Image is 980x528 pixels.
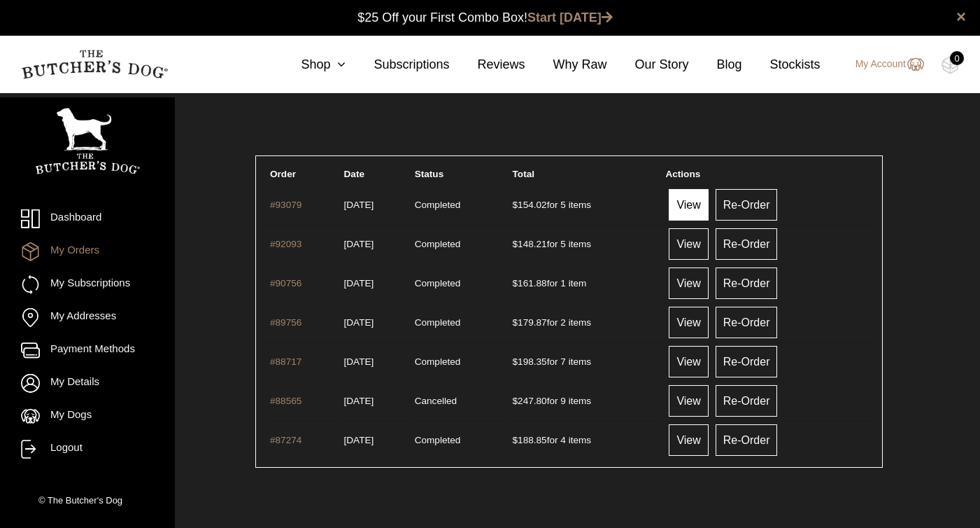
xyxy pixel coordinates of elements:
[669,424,708,456] a: View
[270,396,301,406] a: #88565
[669,385,708,417] a: View
[35,108,140,174] img: TBD_Portrait_Logo_White.png
[344,435,374,445] time: [DATE]
[527,11,613,25] a: Start [DATE]
[942,56,959,74] img: TBD_Cart-Empty.png
[669,268,708,299] a: View
[409,421,506,459] td: Completed
[513,239,518,249] span: $
[513,435,518,445] span: $
[344,200,374,210] time: [DATE]
[346,55,449,74] a: Subscriptions
[21,308,154,327] a: My Addresses
[669,307,708,338] a: View
[409,225,506,263] td: Completed
[716,189,778,221] a: Re-Order
[716,385,778,417] a: Re-Order
[513,200,518,210] span: $
[841,56,924,73] a: My Account
[21,440,154,459] a: Logout
[716,424,778,456] a: Re-Order
[344,356,374,367] time: [DATE]
[669,189,708,221] a: View
[742,55,821,74] a: Stockists
[513,356,547,367] span: 198.35
[344,239,374,249] time: [DATE]
[21,209,154,228] a: Dashboard
[270,317,301,328] a: #89756
[344,396,374,406] time: [DATE]
[344,278,374,289] time: [DATE]
[273,55,346,74] a: Shop
[507,382,659,419] td: for 9 items
[21,341,154,360] a: Payment Methods
[21,242,154,261] a: My Orders
[950,51,964,65] div: 0
[415,169,444,179] span: Status
[513,356,518,367] span: $
[449,55,525,74] a: Reviews
[513,200,547,210] span: 154.02
[513,396,518,406] span: $
[525,55,607,74] a: Why Raw
[21,374,154,393] a: My Details
[513,239,547,249] span: 148.21
[513,317,547,328] span: 179.87
[270,356,301,367] a: #88717
[344,317,374,328] time: [DATE]
[270,200,301,210] a: #93079
[507,342,659,380] td: for 7 items
[716,268,778,299] a: Re-Order
[716,307,778,338] a: Re-Order
[513,278,547,289] span: 161.88
[507,421,659,459] td: for 4 items
[409,186,506,223] td: Completed
[513,396,547,406] span: 247.80
[344,169,364,179] span: Date
[507,225,659,263] td: for 5 items
[270,169,296,179] span: Order
[689,55,742,74] a: Blog
[716,228,778,260] a: Re-Order
[513,435,547,445] span: 188.85
[507,303,659,341] td: for 2 items
[21,275,154,294] a: My Subscriptions
[409,342,506,380] td: Completed
[513,317,518,328] span: $
[409,264,506,302] td: Completed
[513,169,534,179] span: Total
[607,55,689,74] a: Our Story
[270,239,301,249] a: #92093
[507,186,659,223] td: for 5 items
[513,278,518,289] span: $
[669,228,708,260] a: View
[270,435,301,445] a: #87274
[716,346,778,377] a: Re-Order
[507,264,659,302] td: for 1 item
[669,346,708,377] a: View
[21,407,154,426] a: My Dogs
[270,278,301,289] a: #90756
[956,8,966,25] a: close
[665,169,700,179] span: Actions
[409,382,506,419] td: Cancelled
[409,303,506,341] td: Completed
